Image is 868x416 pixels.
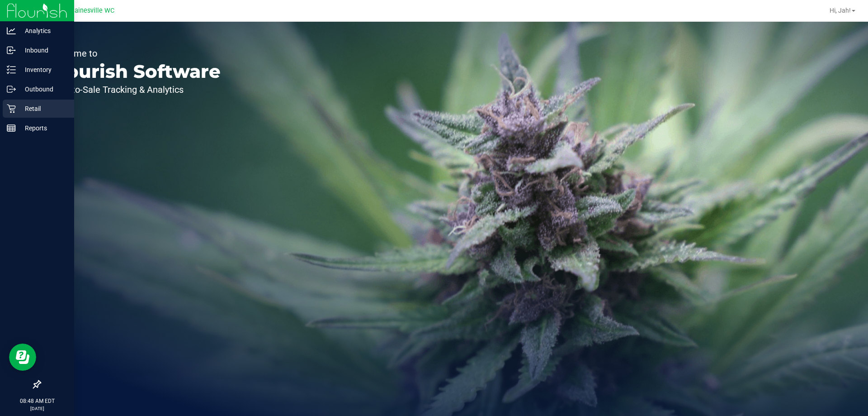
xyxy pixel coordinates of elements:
[49,85,221,94] p: Seed-to-Sale Tracking & Analytics
[7,124,16,133] inline-svg: Reports
[49,62,221,81] p: Flourish Software
[16,45,70,56] p: Inbound
[16,103,70,114] p: Retail
[70,7,114,14] span: Gainesville WC
[4,405,70,412] p: [DATE]
[9,344,36,371] iframe: Resource center
[7,46,16,55] inline-svg: Inbound
[7,104,16,113] inline-svg: Retail
[7,85,16,94] inline-svg: Outbound
[16,25,70,36] p: Analytics
[7,26,16,35] inline-svg: Analytics
[4,397,70,405] p: 08:48 AM EDT
[49,49,221,58] p: Welcome to
[16,64,70,75] p: Inventory
[7,65,16,74] inline-svg: Inventory
[16,84,70,95] p: Outbound
[16,123,70,134] p: Reports
[830,7,851,14] span: Hi, Jah!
